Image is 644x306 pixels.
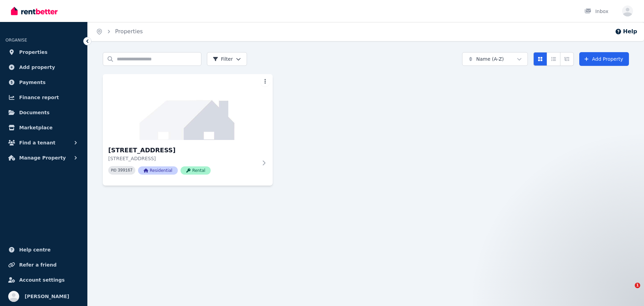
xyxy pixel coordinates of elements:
h3: [STREET_ADDRESS] [108,145,258,155]
span: Name (A-Z) [476,56,504,62]
span: Add property [19,63,55,71]
button: Find a tenant [5,136,82,150]
a: Payments [5,75,82,89]
span: Documents [19,108,50,117]
iframe: Intercom live chat [621,283,637,299]
a: Finance report [5,91,82,104]
img: RentBetter [11,6,58,16]
a: Refer a friend [5,258,82,272]
nav: Breadcrumb [88,22,151,41]
button: Help [615,27,637,36]
span: Marketplace [19,123,52,132]
span: Find a tenant [19,139,55,147]
a: Add Property [579,52,629,66]
span: Refer a friend [19,261,57,269]
a: Help centre [5,243,82,257]
img: 14 S Bay Dr, Varsity Lakes [103,74,273,140]
a: Documents [5,106,82,119]
div: View options [533,52,574,66]
span: Finance report [19,93,59,102]
p: [STREET_ADDRESS] [108,155,258,162]
small: PID [111,168,116,172]
span: [PERSON_NAME] [25,292,69,301]
span: Manage Property [19,154,66,162]
a: Marketplace [5,121,82,134]
span: Properties [19,48,48,56]
a: Add property [5,60,82,74]
a: Properties [5,45,82,59]
button: Name (A-Z) [462,52,528,66]
div: Inbox [584,8,608,15]
button: Card view [533,52,547,66]
button: Compact list view [547,52,560,66]
span: Help centre [19,246,51,254]
button: Manage Property [5,151,82,165]
button: Expanded list view [560,52,574,66]
span: 1 [635,283,640,288]
a: Properties [115,28,143,35]
span: ORGANISE [5,38,27,43]
a: 14 S Bay Dr, Varsity Lakes[STREET_ADDRESS][STREET_ADDRESS]PID 399167ResidentialRental [103,74,273,186]
span: Payments [19,78,46,86]
span: Rental [181,166,211,175]
span: Residential [138,166,178,175]
a: Account settings [5,273,82,287]
button: More options [260,77,270,86]
span: Filter [213,56,233,62]
span: Account settings [19,276,65,284]
button: Filter [207,52,247,66]
code: 399167 [118,168,133,173]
